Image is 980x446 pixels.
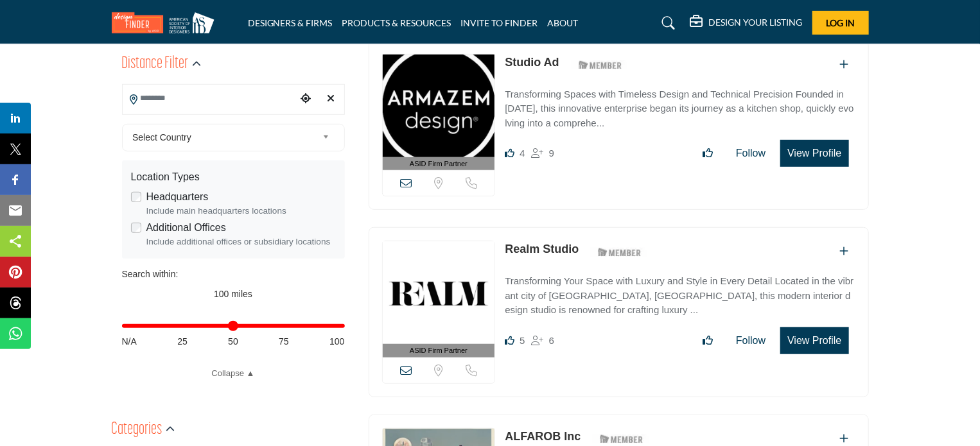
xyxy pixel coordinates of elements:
div: Include additional offices or subsidiary locations [146,236,336,248]
a: DESIGNERS & FIRMS [248,17,333,28]
button: View Profile [780,140,848,167]
span: Select Country [132,130,317,145]
a: Search [649,13,683,33]
input: Search Location [123,86,296,111]
span: 25 [177,335,188,348]
i: Likes [505,148,514,158]
span: 5 [520,335,525,346]
button: Like listing [694,141,721,166]
p: Realm Studio [505,241,579,258]
a: Transforming Spaces with Timeless Design and Technical Precision Founded in [DATE], this innovati... [505,80,855,131]
a: ABOUT [548,17,579,28]
img: Realm Studio [383,241,495,344]
span: 50 [228,335,238,348]
span: 4 [520,148,525,159]
a: ASID Firm Partner [383,241,495,357]
label: Additional Offices [146,220,226,236]
span: 100 miles [214,289,252,299]
p: Transforming Your Space with Luxury and Style in Every Detail Located in the vibrant city of [GEO... [505,274,855,318]
a: Add To List [840,246,849,257]
div: Search within: [122,268,345,281]
a: Studio Ad [505,56,559,69]
a: Realm Studio [505,243,579,255]
button: View Profile [780,327,848,354]
a: ALFAROB Inc [505,430,581,443]
div: Include main headquarters locations [146,205,336,218]
span: 6 [549,335,554,346]
img: ASID Members Badge Icon [591,244,649,260]
h2: Categories [112,418,162,442]
button: Log In [812,11,869,35]
a: Transforming Your Space with Luxury and Style in Every Detail Located in the vibrant city of [GEO... [505,266,855,318]
p: Studio Ad [505,54,559,71]
span: ASID Firm Partner [410,159,468,169]
span: 100 [329,335,344,348]
span: 75 [279,335,289,348]
span: Log In [826,17,855,28]
button: Like listing [694,328,721,354]
p: Transforming Spaces with Timeless Design and Technical Precision Founded in [DATE], this innovati... [505,87,855,131]
p: ALFAROB Inc [505,428,581,445]
label: Headquarters [146,189,209,205]
h2: Distance Filter [122,53,189,76]
span: N/A [122,335,137,348]
a: INVITE TO FINDER [461,17,538,28]
a: ASID Firm Partner [383,55,495,171]
img: ASID Members Badge Icon [572,57,629,73]
i: Likes [505,336,514,345]
div: Followers [532,333,554,348]
button: Follow [728,141,774,166]
span: 9 [549,148,554,159]
a: PRODUCTS & RESOURCES [342,17,451,28]
a: Add To List [840,59,849,70]
img: Site Logo [112,12,221,33]
a: Add To List [840,433,849,444]
div: Clear search location [322,85,341,113]
span: ASID Firm Partner [410,345,468,356]
a: Collapse ▲ [122,367,345,380]
button: Follow [728,328,774,354]
div: Choose your current location [296,85,315,113]
div: DESIGN YOUR LISTING [690,15,803,31]
div: Followers [532,146,554,161]
h5: DESIGN YOUR LISTING [709,17,803,28]
img: Studio Ad [383,55,495,157]
div: Location Types [131,169,336,185]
